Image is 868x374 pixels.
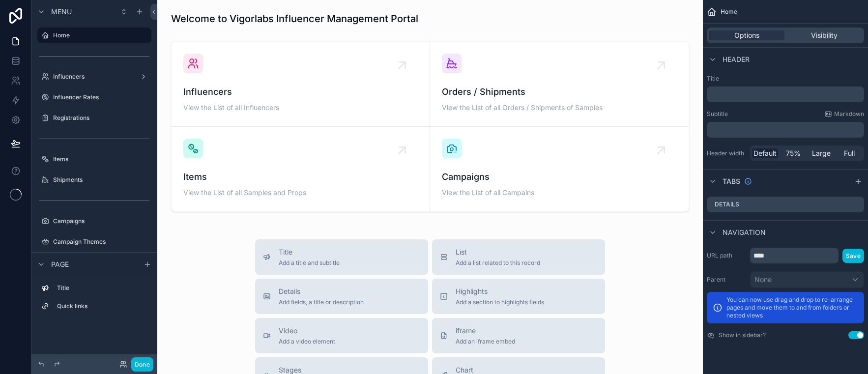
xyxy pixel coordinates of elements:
[824,110,864,118] a: Markdown
[811,30,838,40] span: Visibility
[726,296,858,319] p: You can now use drag and drop to re-arrange pages and move them to and from folders or nested views
[37,234,151,250] a: Campaign Themes
[53,217,149,225] label: Campaigns
[844,148,855,158] span: Full
[707,276,746,284] label: Parent
[279,247,340,257] span: Title
[37,110,151,126] a: Registrations
[37,151,151,167] a: Items
[723,55,750,64] span: Header
[53,93,149,101] label: Influencer Rates
[37,213,151,229] a: Campaigns
[279,259,340,267] span: Add a title and subtitle
[31,276,157,324] div: scrollable content
[754,275,772,285] span: None
[432,239,605,275] button: ListAdd a list related to this record
[279,326,335,336] span: Video
[279,298,364,306] span: Add fields, a title or description
[53,114,149,122] label: Registrations
[812,148,831,158] span: Large
[255,318,428,353] button: VideoAdd a video element
[456,298,544,306] span: Add a section to highlights fields
[53,176,149,184] label: Shipments
[37,28,151,43] a: Home
[723,176,740,186] span: Tabs
[57,284,147,292] label: Title
[750,271,864,288] button: None
[456,338,515,345] span: Add an iframe embed
[53,31,145,39] label: Home
[707,149,746,157] label: Header width
[456,287,544,296] span: Highlights
[53,238,149,246] label: Campaign Themes
[719,331,766,339] label: Show in sidebar?
[721,8,737,16] span: Home
[456,326,515,336] span: iframe
[255,279,428,314] button: DetailsAdd fields, a title or description
[456,247,540,257] span: List
[834,110,864,118] span: Markdown
[37,89,151,105] a: Influencer Rates
[723,228,766,237] span: Navigation
[786,148,801,158] span: 75%
[51,259,69,269] span: Page
[707,86,864,102] div: scrollable content
[37,172,151,188] a: Shipments
[734,30,759,40] span: Options
[57,302,147,310] label: Quick links
[707,122,864,138] div: scrollable content
[53,73,136,81] label: Influencers
[707,252,746,259] label: URL path
[432,318,605,353] button: iframeAdd an iframe embed
[456,259,540,267] span: Add a list related to this record
[37,69,151,85] a: Influencers
[279,287,364,296] span: Details
[279,338,335,345] span: Add a video element
[707,110,728,118] label: Subtitle
[753,148,777,158] span: Default
[432,279,605,314] button: HighlightsAdd a section to highlights fields
[53,155,149,163] label: Items
[715,201,739,208] label: Details
[131,357,153,372] button: Done
[51,7,72,17] span: Menu
[842,249,864,263] button: Save
[255,239,428,275] button: TitleAdd a title and subtitle
[707,75,864,83] label: Title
